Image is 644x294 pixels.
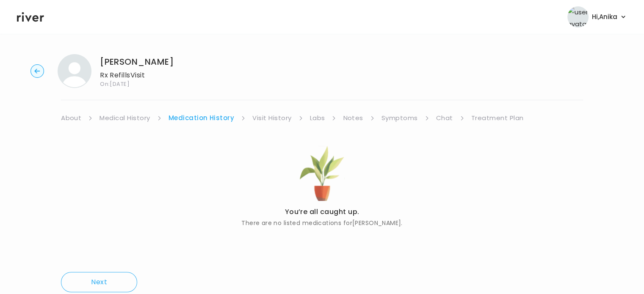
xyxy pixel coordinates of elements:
img: ATHENA MONTGOMERY [58,54,91,88]
a: Symptoms [381,112,418,124]
p: Rx Refills Visit [100,69,174,81]
a: Chat [436,112,453,124]
a: Notes [343,112,363,124]
button: Next [61,272,137,292]
a: Treatment Plan [471,112,524,124]
p: There are no listed medications for [PERSON_NAME] . [241,218,403,228]
span: On: [DATE] [100,81,174,87]
button: user avatarHi,Anika [567,6,627,27]
h1: [PERSON_NAME] [100,56,174,68]
img: user avatar [567,6,589,27]
a: Visit History [252,112,291,124]
span: Hi, Anika [592,11,617,23]
a: About [61,112,81,124]
a: Labs [310,112,325,124]
a: Medication History [169,112,235,124]
a: Medical History [100,112,150,124]
p: You’re all caught up. [241,206,403,218]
